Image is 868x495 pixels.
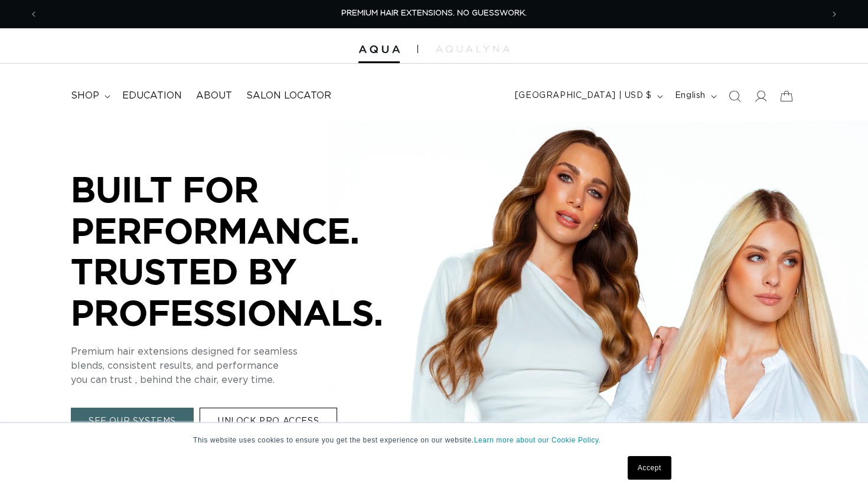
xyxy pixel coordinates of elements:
span: [GEOGRAPHIC_DATA] | USD $ [515,90,652,102]
img: aqualyna.com [436,45,510,53]
button: English [668,85,722,107]
p: BUILT FOR PERFORMANCE. TRUSTED BY PROFESSIONALS. [71,169,425,333]
span: Salon Locator [246,90,331,102]
span: PREMIUM HAIR EXTENSIONS. NO GUESSWORK. [341,9,527,17]
a: Education [115,83,189,109]
summary: Search [722,83,748,109]
a: Learn more about our Cookie Policy. [474,436,601,444]
span: Education [122,90,182,102]
a: Salon Locator [239,83,338,109]
a: SEE OUR SYSTEMS [71,408,194,436]
p: blends, consistent results, and performance [71,359,425,373]
p: This website uses cookies to ensure you get the best experience on our website. [193,435,675,445]
summary: shop [64,83,115,109]
button: [GEOGRAPHIC_DATA] | USD $ [508,85,668,107]
a: Accept [628,456,671,480]
button: Next announcement [821,3,847,25]
a: About [189,83,239,109]
p: Premium hair extensions designed for seamless [71,345,425,359]
p: you can trust , behind the chair, every time. [71,373,425,388]
button: Previous announcement [21,3,47,25]
img: Aqua Hair Extensions [358,45,400,54]
span: About [196,90,232,102]
span: English [675,90,706,102]
span: shop [71,90,99,102]
a: UNLOCK PRO ACCESS [200,408,337,436]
